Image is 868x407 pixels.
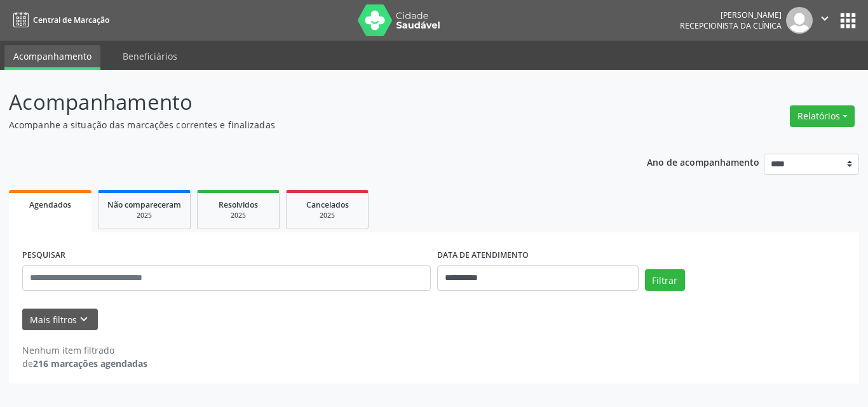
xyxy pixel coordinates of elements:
[207,211,270,220] div: 2025
[647,154,759,170] p: Ano de acompanhamento
[813,7,837,34] button: 
[107,199,181,210] span: Não compareceram
[114,45,186,67] a: Beneficiários
[9,86,604,118] p: Acompanhamento
[9,118,604,131] p: Acompanhe a situação das marcações correntes e finalizadas
[22,357,147,370] div: de
[306,199,349,210] span: Cancelados
[219,199,258,210] span: Resolvidos
[22,309,98,331] button: Mais filtroskeyboard_arrow_down
[4,45,100,70] a: Acompanhamento
[9,10,109,30] a: Central de Marcação
[790,105,855,127] button: Relatórios
[107,211,181,220] div: 2025
[645,269,685,291] button: Filtrar
[22,344,147,357] div: Nenhum item filtrado
[22,246,65,265] label: PESQUISAR
[837,10,859,32] button: apps
[33,15,109,25] span: Central de Marcação
[33,357,147,370] strong: 216 marcações agendadas
[786,7,813,34] img: img
[818,11,832,25] i: 
[680,20,782,31] span: Recepcionista da clínica
[77,312,91,326] i: keyboard_arrow_down
[295,211,359,220] div: 2025
[437,246,529,265] label: DATA DE ATENDIMENTO
[29,199,71,210] span: Agendados
[680,10,782,20] div: [PERSON_NAME]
